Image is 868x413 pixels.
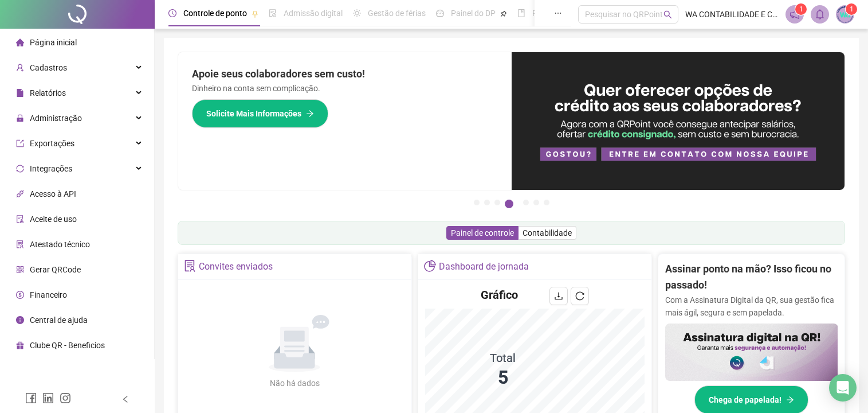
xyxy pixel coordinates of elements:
[30,341,105,350] span: Clube QR - Beneficios
[192,66,498,82] h2: Apoie seus colaboradores sem custo!
[30,240,90,249] span: Atestado técnico
[836,6,854,23] img: 87831
[16,341,24,349] span: gift
[121,395,129,403] span: left
[60,392,71,404] span: instagram
[168,9,176,17] span: clock-circle
[815,9,825,20] span: bell
[554,9,562,17] span: ellipsis
[30,189,76,198] span: Acesso à API
[30,88,66,98] span: Relatórios
[439,257,529,276] div: Dashboard de jornada
[554,291,563,301] span: download
[829,374,857,402] div: Open Intercom Messenger
[199,257,273,276] div: Convites enviados
[42,392,54,404] span: linkedin
[799,5,803,13] span: 1
[451,228,514,237] span: Painel de controle
[30,38,77,47] span: Página inicial
[424,260,436,272] span: pie-chart
[30,164,72,173] span: Integrações
[850,5,854,13] span: 1
[575,291,584,301] span: reload
[532,9,606,18] span: Folha de pagamento
[192,82,498,95] p: Dinheiro na conta sem complicação.
[663,10,672,19] span: search
[665,324,838,381] img: banner%2F02c71560-61a6-44d4-94b9-c8ab97240462.png
[353,9,361,17] span: sun
[484,200,490,205] button: 2
[685,8,779,21] span: WA CONTABILIDADE E CONSULTORIAS LTDA
[665,261,838,294] h2: Assinar ponto na mão? Isso ficou no passado!
[16,215,24,223] span: audit
[795,3,807,15] sup: 1
[846,3,857,15] sup: Atualize o seu contato no menu Meus Dados
[523,228,572,237] span: Contabilidade
[709,393,781,406] span: Chega de papelada!
[16,240,24,248] span: solution
[474,200,480,205] button: 1
[306,110,314,118] span: arrow-right
[183,9,247,18] span: Controle de ponto
[494,200,500,205] button: 3
[284,9,343,18] span: Admissão digital
[25,392,37,404] span: facebook
[451,9,496,18] span: Painel do DP
[16,64,24,72] span: user-add
[368,9,426,18] span: Gestão de férias
[269,9,277,17] span: file-done
[30,139,74,148] span: Exportações
[192,99,328,128] button: Solicite Mais Informações
[30,63,67,72] span: Cadastros
[481,287,518,303] h4: Gráfico
[30,315,88,325] span: Central de ajuda
[790,9,800,20] span: notification
[500,10,507,17] span: pushpin
[786,396,794,404] span: arrow-right
[512,52,845,190] img: banner%2Fa8ee1423-cce5-4ffa-a127-5a2d429cc7d8.png
[16,89,24,97] span: file
[436,9,444,17] span: dashboard
[30,290,67,299] span: Financeiro
[16,266,24,274] span: qrcode
[184,260,196,272] span: solution
[206,107,301,120] span: Solicite Mais Informações
[16,38,24,46] span: home
[517,9,525,17] span: book
[544,200,549,205] button: 7
[16,316,24,324] span: info-circle
[30,114,82,123] span: Administração
[16,114,24,122] span: lock
[505,200,513,208] button: 4
[16,165,24,173] span: sync
[16,190,24,198] span: api
[30,265,81,274] span: Gerar QRCode
[16,139,24,147] span: export
[30,215,77,224] span: Aceite de uso
[523,200,529,205] button: 5
[16,291,24,299] span: dollar
[665,294,838,319] p: Com a Assinatura Digital da QR, sua gestão fica mais ágil, segura e sem papelada.
[533,200,539,205] button: 6
[242,377,347,389] div: Não há dados
[252,10,258,17] span: pushpin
